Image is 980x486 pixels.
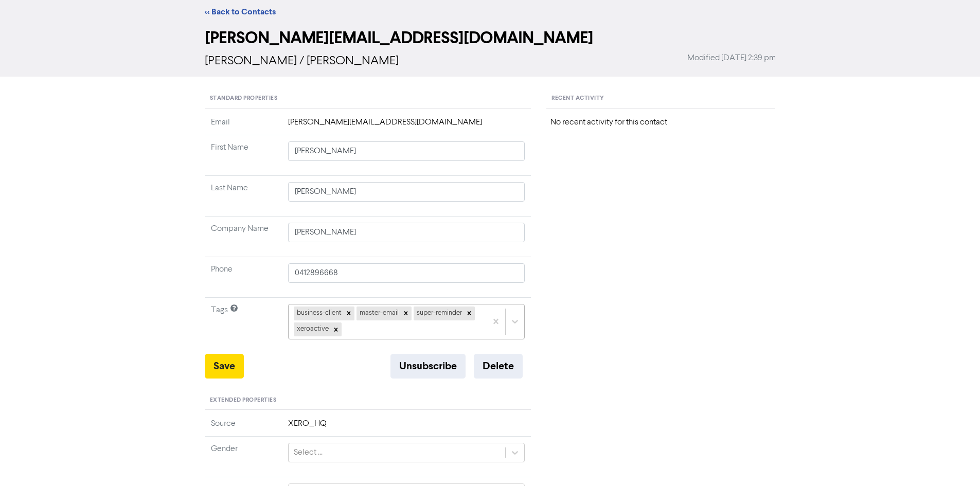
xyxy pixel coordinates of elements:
[687,52,776,64] span: Modified [DATE] 2:39 pm
[205,7,276,17] a: << Back to Contacts
[205,116,282,135] td: Email
[414,307,464,320] div: super-reminder
[205,28,776,48] h2: [PERSON_NAME][EMAIL_ADDRESS][DOMAIN_NAME]
[357,307,400,320] div: master-email
[205,418,282,437] td: Source
[929,437,980,486] iframe: Chat Widget
[546,89,775,109] div: Recent Activity
[205,55,399,67] span: [PERSON_NAME] / [PERSON_NAME]
[205,89,531,109] div: Standard Properties
[205,257,282,298] td: Phone
[205,437,282,477] td: Gender
[474,354,523,379] button: Delete
[282,418,531,437] td: XERO_HQ
[205,391,531,410] div: Extended Properties
[205,298,282,354] td: Tags
[282,116,531,135] td: [PERSON_NAME][EMAIL_ADDRESS][DOMAIN_NAME]
[294,322,330,336] div: xeroactive
[205,217,282,257] td: Company Name
[294,446,323,459] div: Select ...
[205,135,282,176] td: First Name
[550,116,771,129] div: No recent activity for this contact
[294,307,343,320] div: business-client
[390,354,466,379] button: Unsubscribe
[205,176,282,217] td: Last Name
[205,354,244,379] button: Save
